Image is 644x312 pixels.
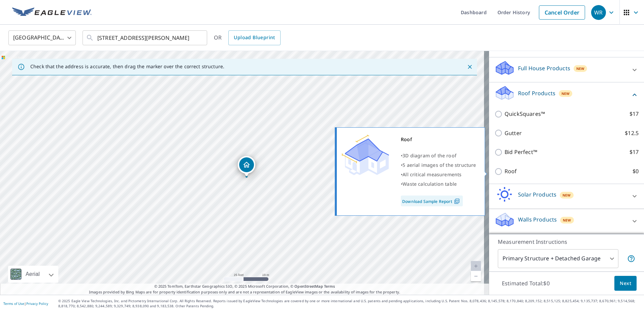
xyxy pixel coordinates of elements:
[518,64,570,72] p: Full House Products
[401,196,463,206] a: Download Sample Report
[30,63,224,70] p: Check that the address is accurate, then drag the marker over the correct structure.
[401,179,476,189] div: •
[627,255,635,263] span: Your report will include the primary structure and a detached garage if one exists.
[494,212,639,231] div: Walls ProductsNew
[505,167,517,176] p: Roof
[518,190,556,199] p: Solar Products
[614,276,637,291] button: Next
[620,279,631,288] span: Next
[452,198,461,204] img: Pdf Icon
[498,249,618,268] div: Primary Structure + Detached Garage
[539,5,585,20] a: Cancel Order
[471,261,481,271] a: Current Level 20, Zoom In Disabled
[630,110,639,118] p: $17
[505,110,545,118] p: QuickSquares™
[402,181,457,187] span: Waste calculation table
[562,192,571,198] span: New
[26,301,48,306] a: Privacy Policy
[238,156,255,177] div: Dropped pin, building 1, Residential property, 9219 Aviano Dr Fort Myers, FL 33913
[154,284,335,289] span: © 2025 TomTom, Earthstar Geographics SIO, © 2025 Microsoft Corporation, ©
[471,271,481,281] a: Current Level 20, Zoom Out
[294,284,323,289] a: OpenStreetMap
[494,85,639,104] div: Roof ProductsNew
[401,135,476,144] div: Roof
[401,160,476,170] div: •
[3,302,48,306] p: |
[214,30,281,45] div: OR
[494,187,639,206] div: Solar ProductsNew
[402,162,476,168] span: 5 aerial images of the structure
[324,284,335,289] a: Terms
[8,266,58,283] div: Aerial
[465,62,474,71] button: Close
[630,148,639,156] p: $17
[518,89,555,97] p: Roof Products
[342,135,389,175] img: Premium
[402,171,461,178] span: All critical measurements
[591,5,606,20] div: WR
[3,301,24,306] a: Terms of Use
[234,33,275,42] span: Upload Blueprint
[401,170,476,179] div: •
[401,151,476,160] div: •
[97,28,193,47] input: Search by address or latitude-longitude
[576,66,585,71] span: New
[496,276,555,291] p: Estimated Total: $0
[505,148,537,156] p: Bid Perfect™
[228,30,280,45] a: Upload Blueprint
[518,215,557,224] p: Walls Products
[563,217,571,223] span: New
[505,129,522,137] p: Gutter
[633,167,639,176] p: $0
[8,28,76,47] div: [GEOGRAPHIC_DATA]
[494,60,639,79] div: Full House ProductsNew
[402,152,456,159] span: 3D diagram of the roof
[498,238,635,246] p: Measurement Instructions
[58,298,641,309] p: © 2025 Eagle View Technologies, Inc. and Pictometry International Corp. All Rights Reserved. Repo...
[24,266,42,283] div: Aerial
[12,7,92,18] img: EV Logo
[625,129,639,137] p: $12.5
[561,91,570,96] span: New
